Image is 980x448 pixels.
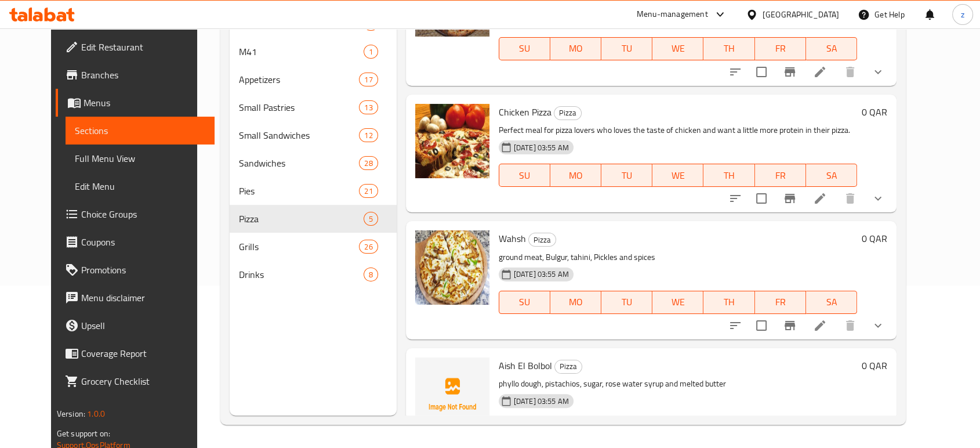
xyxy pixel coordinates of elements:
[359,240,378,254] div: items
[364,212,378,226] div: items
[836,185,864,212] button: delete
[862,357,887,374] h6: 0 QAR
[721,312,749,339] button: sort-choices
[811,294,852,310] span: SA
[230,177,396,205] div: Pies21
[87,406,105,421] span: 1.0.0
[230,261,396,288] div: Drinks8
[81,291,205,305] span: Menu disclaimer
[75,124,205,138] span: Sections
[637,8,708,21] div: Menu-management
[66,117,215,144] a: Sections
[708,40,750,57] span: TH
[81,235,205,249] span: Coupons
[56,284,215,312] a: Menu disclaimer
[550,164,601,187] button: MO
[66,144,215,172] a: Full Menu View
[721,185,749,212] button: sort-choices
[57,426,110,441] span: Get support on:
[81,263,205,277] span: Promotions
[528,233,556,247] div: Pizza
[871,319,885,333] svg: Show Choices
[415,104,489,178] img: Chicken Pizza
[56,312,215,339] a: Upsell
[862,104,887,120] h6: 0 QAR
[360,186,377,197] span: 21
[652,291,703,314] button: WE
[755,37,806,60] button: FR
[230,5,396,293] nav: Menu sections
[499,37,550,60] button: SU
[84,96,205,110] span: Menus
[813,65,827,79] a: Edit menu item
[703,37,754,60] button: TH
[806,291,857,314] button: SA
[755,291,806,314] button: FR
[239,128,359,142] span: Small Sandwiches
[555,40,597,57] span: MO
[836,58,864,86] button: delete
[652,37,703,60] button: WE
[871,192,885,205] svg: Show Choices
[509,142,574,153] span: [DATE] 03:55 AM
[749,313,774,338] span: Select to update
[862,230,887,247] h6: 0 QAR
[871,65,885,79] svg: Show Choices
[360,158,377,169] span: 28
[56,367,215,395] a: Grocery Checklist
[601,291,652,314] button: TU
[755,164,806,187] button: FR
[360,102,377,113] span: 13
[359,184,378,198] div: items
[66,172,215,200] a: Edit Menu
[504,40,546,57] span: SU
[364,269,378,280] span: 8
[359,73,378,86] div: items
[81,68,205,82] span: Branches
[56,61,215,89] a: Branches
[721,58,749,86] button: sort-choices
[813,319,827,333] a: Edit menu item
[811,167,852,184] span: SA
[760,294,801,310] span: FR
[56,339,215,367] a: Coverage Report
[749,60,774,84] span: Select to update
[499,230,526,247] span: Wahsh
[230,149,396,177] div: Sandwiches28
[864,58,892,86] button: show more
[239,184,359,198] span: Pies
[239,268,363,281] span: Drinks
[601,37,652,60] button: TU
[56,33,215,61] a: Edit Restaurant
[230,121,396,149] div: Small Sandwiches12
[652,164,703,187] button: WE
[509,396,574,407] span: [DATE] 03:55 AM
[56,256,215,284] a: Promotions
[230,233,396,261] div: Grills26
[776,312,804,339] button: Branch-specific-item
[806,37,857,60] button: SA
[239,45,363,59] span: M41
[703,291,754,314] button: TH
[359,128,378,142] div: items
[81,374,205,388] span: Grocery Checklist
[239,73,359,86] span: Appetizers
[415,357,489,432] img: Aish El Bolbol
[760,167,801,184] span: FR
[509,269,574,280] span: [DATE] 03:55 AM
[601,164,652,187] button: TU
[550,37,601,60] button: MO
[239,156,359,170] div: Sandwiches
[657,167,699,184] span: WE
[239,212,363,226] span: Pizza
[606,294,648,310] span: TU
[81,346,205,360] span: Coverage Report
[364,46,378,57] span: 1
[763,8,839,21] div: [GEOGRAPHIC_DATA]
[230,38,396,66] div: M411
[75,151,205,165] span: Full Menu View
[499,103,551,121] span: Chicken Pizza
[554,106,582,120] div: Pizza
[499,291,550,314] button: SU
